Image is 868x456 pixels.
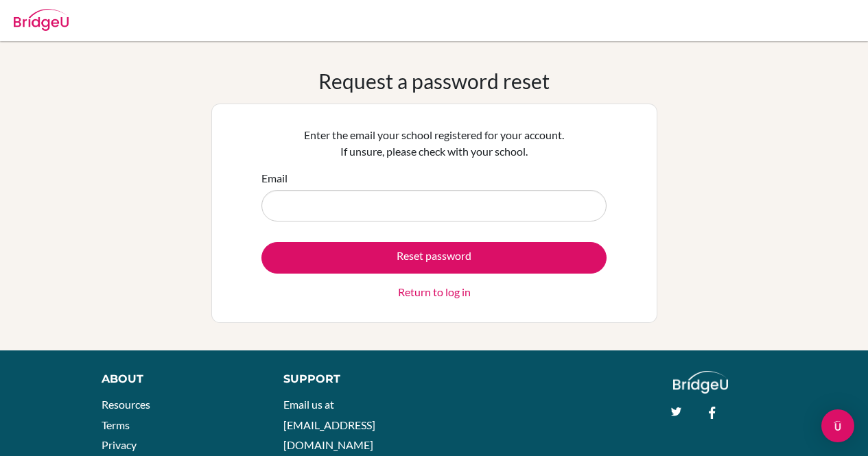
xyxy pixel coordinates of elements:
label: Email [261,170,288,187]
p: Enter the email your school registered for your account. If unsure, please check with your school. [261,127,607,160]
a: Privacy [102,438,137,451]
img: logo_white@2x-f4f0deed5e89b7ecb1c2cc34c3e3d731f90f0f143d5ea2071677605dd97b5244.png [673,371,729,394]
img: Bridge-U [14,9,69,31]
div: Open Intercom Messenger [821,409,854,442]
div: Support [283,371,421,387]
button: Reset password [261,242,607,274]
a: Terms [102,418,130,431]
a: Resources [102,398,150,411]
h1: Request a password reset [318,69,550,93]
a: Email us at [EMAIL_ADDRESS][DOMAIN_NAME] [283,398,375,451]
div: About [102,371,253,387]
a: Return to log in [398,284,471,300]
